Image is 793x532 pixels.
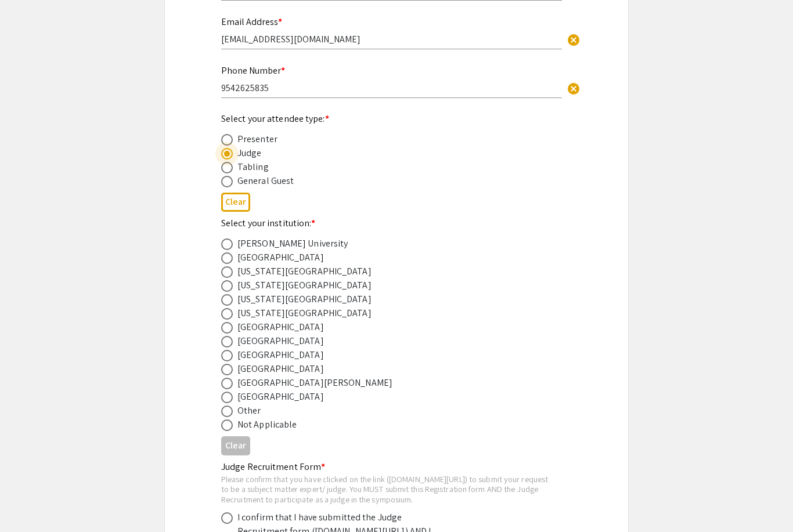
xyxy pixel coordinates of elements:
[221,64,285,77] mat-label: Phone Number
[237,174,294,188] div: General Guest
[567,82,581,96] span: cancel
[221,461,325,473] mat-label: Judge Recruitment Form
[237,251,324,265] div: [GEOGRAPHIC_DATA]
[9,480,49,523] iframe: Chat
[237,132,277,146] div: Presenter
[237,278,372,292] div: [US_STATE][GEOGRAPHIC_DATA]
[237,306,372,320] div: [US_STATE][GEOGRAPHIC_DATA]
[237,404,261,418] div: Other
[237,237,348,251] div: [PERSON_NAME] University
[237,362,324,376] div: [GEOGRAPHIC_DATA]
[221,113,329,125] mat-label: Select your attendee type:
[237,320,324,334] div: [GEOGRAPHIC_DATA]
[237,265,372,278] div: [US_STATE][GEOGRAPHIC_DATA]
[237,390,324,404] div: [GEOGRAPHIC_DATA]
[237,418,297,432] div: Not Applicable
[237,292,372,306] div: [US_STATE][GEOGRAPHIC_DATA]
[221,436,250,455] button: Clear
[237,348,324,362] div: [GEOGRAPHIC_DATA]
[237,376,392,390] div: [GEOGRAPHIC_DATA][PERSON_NAME]
[221,217,316,229] mat-label: Select your institution:
[237,160,269,174] div: Tabling
[221,16,282,28] mat-label: Email Address
[562,76,585,99] button: Clear
[221,474,553,505] div: Please confirm that you have clicked on the link ([DOMAIN_NAME][URL]) to submit your request to b...
[221,33,562,45] input: Type Here
[221,82,562,94] input: Type Here
[221,193,250,212] button: Clear
[237,146,262,160] div: Judge
[237,334,324,348] div: [GEOGRAPHIC_DATA]
[567,33,581,47] span: cancel
[562,28,585,51] button: Clear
